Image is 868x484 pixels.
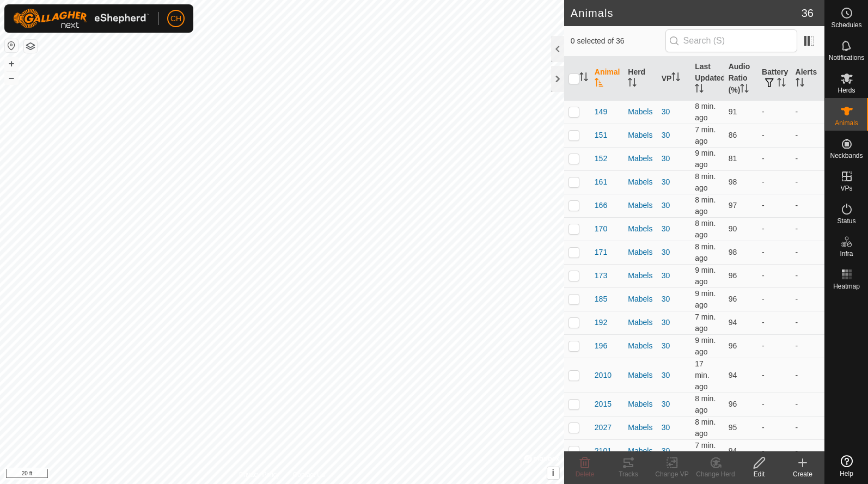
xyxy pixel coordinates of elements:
div: Mabels [628,340,652,352]
span: Sep 30, 2025 at 7:11 PM [695,359,709,391]
span: 98 [729,177,737,186]
span: Sep 30, 2025 at 7:20 PM [695,219,716,239]
span: 96 [729,271,737,280]
span: 94 [729,446,737,455]
a: 30 [662,423,670,432]
div: Mabels [628,153,652,164]
td: - [791,100,824,124]
span: Neckbands [830,152,863,159]
th: Battery [757,57,791,101]
div: Mabels [628,106,652,118]
input: Search (S) [665,29,797,52]
a: 30 [662,131,670,139]
img: Gallagher Logo [13,9,149,28]
p-sorticon: Activate to sort [595,79,603,88]
span: 196 [595,340,607,352]
p-sorticon: Activate to sort [695,85,704,94]
th: VP [657,57,690,101]
div: Mabels [628,370,652,381]
div: Change VP [650,469,694,479]
td: - [757,439,791,463]
td: - [791,393,824,416]
a: Help [825,451,868,481]
button: Reset Map [5,39,18,52]
p-sorticon: Activate to sort [740,85,749,94]
span: Sep 30, 2025 at 7:22 PM [695,313,716,333]
div: Mabels [628,445,652,457]
a: 30 [662,446,670,455]
span: 173 [595,270,607,281]
span: Sep 30, 2025 at 7:21 PM [695,195,716,216]
span: 98 [729,248,737,256]
div: Mabels [628,130,652,141]
span: 90 [729,224,737,233]
span: 166 [595,200,607,211]
td: - [757,147,791,170]
th: Last Updated [690,57,724,101]
span: Schedules [831,22,861,28]
span: 36 [802,5,814,21]
td: - [757,170,791,194]
span: Sep 30, 2025 at 7:21 PM [695,441,716,461]
a: 30 [662,154,670,163]
td: - [757,416,791,439]
td: - [757,393,791,416]
div: Edit [737,469,781,479]
span: 171 [595,247,607,258]
th: Alerts [791,57,824,101]
span: Herds [838,87,855,94]
span: i [552,468,554,477]
td: - [757,124,791,147]
a: Contact Us [293,470,325,480]
button: + [5,57,18,70]
div: Tracks [607,469,650,479]
div: Mabels [628,317,652,328]
span: 161 [595,176,607,188]
div: Change Herd [694,469,737,479]
span: 96 [729,295,737,303]
td: - [757,100,791,124]
a: 30 [662,318,670,327]
button: i [547,467,559,479]
td: - [791,311,824,334]
div: Mabels [628,422,652,433]
span: 95 [729,423,737,432]
span: Notifications [829,54,864,61]
span: 2101 [595,445,612,457]
td: - [757,311,791,334]
span: 0 selected of 36 [571,35,665,47]
a: Privacy Policy [239,470,280,480]
span: CH [170,13,181,24]
td: - [757,264,791,287]
span: 2010 [595,370,612,381]
span: Sep 30, 2025 at 7:20 PM [695,336,716,356]
td: - [791,170,824,194]
span: Sep 30, 2025 at 7:21 PM [695,418,716,438]
div: Mabels [628,270,652,281]
a: 30 [662,201,670,210]
td: - [757,358,791,393]
div: Mabels [628,293,652,305]
td: - [757,241,791,264]
td: - [791,147,824,170]
a: 30 [662,341,670,350]
p-sorticon: Activate to sort [777,79,786,88]
a: 30 [662,107,670,116]
a: 30 [662,271,670,280]
span: Sep 30, 2025 at 7:21 PM [695,125,716,145]
span: Help [840,470,853,477]
span: Sep 30, 2025 at 7:20 PM [695,172,716,192]
th: Audio Ratio (%) [724,57,757,101]
span: 91 [729,107,737,116]
a: 30 [662,177,670,186]
span: 2027 [595,422,612,433]
span: Sep 30, 2025 at 7:20 PM [695,242,716,262]
span: Animals [835,120,858,126]
div: Mabels [628,247,652,258]
td: - [791,358,824,393]
div: Mabels [628,223,652,235]
span: 96 [729,400,737,408]
span: Infra [840,250,853,257]
span: Delete [576,470,595,478]
td: - [791,217,824,241]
